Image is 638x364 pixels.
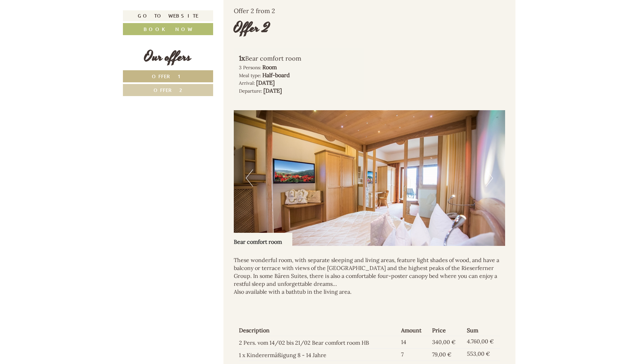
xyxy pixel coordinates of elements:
a: Book now [123,23,213,35]
td: 2 Pers. vom 14/02 bis 21/02 Bear comfort room HB [239,336,398,349]
b: 1x [239,54,245,62]
b: Room [262,64,277,71]
td: 14 [398,336,429,349]
td: 1 x Kinderermäßigung 8 - 14 Jahre [239,349,398,361]
button: Previous [246,169,253,187]
th: Amount [398,325,429,336]
small: Arrival: [239,80,255,86]
p: These wonderful room, with separate sleeping and living areas, feature light shades of wood, and ... [234,256,505,295]
b: [DATE] [256,79,275,86]
a: Go to website [123,10,213,21]
small: Meal type: [239,72,261,79]
div: Our offers [123,47,213,67]
b: Half-board [262,72,290,79]
span: Offer 2 [154,87,182,93]
button: Next [486,169,493,187]
td: 4.760,00 € [464,336,500,349]
th: Description [239,325,398,336]
b: [DATE] [263,87,282,94]
small: Departure: [239,88,262,94]
th: Sum [464,325,500,336]
img: image [234,110,505,246]
span: Offer 2 from 2 [234,7,275,15]
span: 340,00 € [432,339,456,345]
div: Offer 2 [234,18,270,38]
small: 3 Persons: [239,64,261,71]
div: Bear comfort room [234,233,292,246]
th: Price [429,325,464,336]
span: 79,00 € [432,351,451,358]
td: 7 [398,349,429,361]
span: Offer 1 [152,73,184,80]
div: Bear comfort room [239,53,359,63]
td: 553,00 € [464,349,500,361]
